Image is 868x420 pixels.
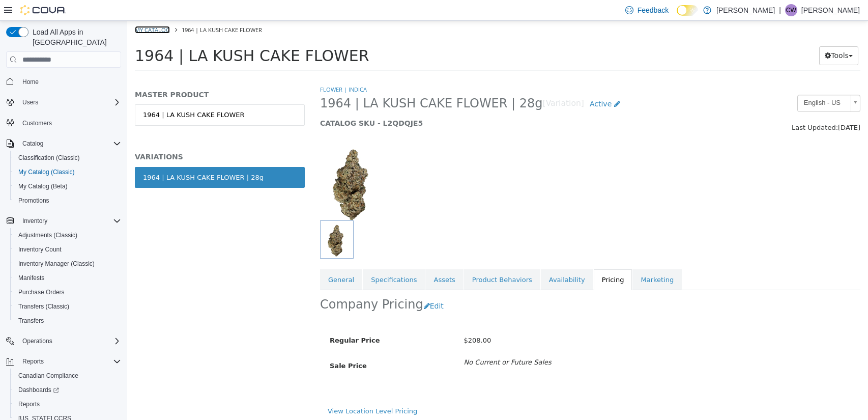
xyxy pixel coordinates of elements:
a: Dashboards [14,384,63,396]
img: Cova [20,5,66,15]
span: Sale Price [202,341,240,349]
button: Users [2,95,125,109]
button: Promotions [10,193,125,208]
span: Feedback [638,5,669,15]
a: English - US [670,74,733,91]
span: Dark Mode [677,16,677,16]
a: Marketing [505,248,555,270]
p: [PERSON_NAME] [801,4,860,16]
button: Operations [2,334,125,348]
button: Tools [692,25,731,44]
span: Manifests [18,274,44,282]
span: Reports [22,357,44,366]
span: Transfers (Classic) [18,302,69,311]
button: Transfers [10,314,125,328]
button: Inventory Manager (Classic) [10,257,125,271]
span: My Catalog (Beta) [14,180,121,192]
button: Users [18,96,42,108]
span: Dashboards [18,386,59,394]
span: My Catalog (Classic) [18,168,75,176]
span: Users [18,96,121,108]
button: Manifests [10,271,125,285]
span: Promotions [18,197,49,205]
a: Adjustments (Classic) [14,229,81,241]
button: Inventory Count [10,242,125,257]
a: Canadian Compliance [14,370,82,382]
a: Promotions [14,194,53,207]
div: Carmen Woytas [785,4,797,16]
span: 1964 | LA KUSH CAKE FLOWER | 28g [193,75,416,91]
span: Adjustments (Classic) [14,229,121,241]
a: Transfers [14,315,48,327]
span: Catalog [18,137,121,150]
span: Adjustments (Classic) [18,231,77,239]
span: Active [462,79,484,87]
span: Inventory Manager (Classic) [18,260,95,268]
a: Home [18,76,43,88]
span: Inventory Count [18,245,62,254]
h2: Company Pricing [193,276,296,292]
a: Inventory Count [14,243,66,256]
span: Load All Apps in [GEOGRAPHIC_DATA] [28,27,121,47]
a: Flower | Indica [193,65,240,72]
span: Last Updated: [664,103,711,110]
span: Inventory Count [14,243,121,256]
span: Inventory [22,217,47,225]
button: Transfers (Classic) [10,299,125,314]
span: Inventory [18,215,121,227]
span: Home [22,78,39,86]
a: My Catalog [8,5,43,13]
button: Edit [296,276,322,295]
button: Reports [18,355,48,368]
a: My Catalog (Classic) [14,166,79,178]
h5: CATALOG SKU - L2QDQJE5 [193,98,594,107]
button: Home [2,74,125,89]
span: Catalog [22,139,43,148]
button: My Catalog (Classic) [10,165,125,179]
a: Manifests [14,272,48,284]
button: My Catalog (Beta) [10,179,125,193]
p: | [779,4,781,16]
a: Purchase Orders [14,286,69,298]
span: Promotions [14,194,121,207]
a: Classification (Classic) [14,152,84,164]
h5: VARIATIONS [8,131,178,141]
span: Transfers [14,315,121,327]
span: Canadian Compliance [14,370,121,382]
span: Transfers [18,317,44,325]
button: Classification (Classic) [10,151,125,165]
span: Canadian Compliance [18,372,78,380]
button: Reports [2,354,125,369]
a: View Location Level Pricing [200,386,290,394]
span: [DATE] [711,103,733,110]
a: Reports [14,398,44,410]
button: Purchase Orders [10,285,125,299]
small: [Variation] [416,79,457,87]
h5: MASTER PRODUCT [8,69,178,78]
a: General [193,248,235,270]
span: Dashboards [14,384,121,396]
span: Reports [18,355,121,368]
span: Users [22,98,38,106]
span: 1964 | LA KUSH CAKE FLOWER [54,5,135,13]
input: Dark Mode [677,5,698,16]
img: 150 [193,123,259,200]
button: Operations [18,335,56,347]
span: Inventory Manager (Classic) [14,258,121,270]
a: Customers [18,117,56,129]
a: Specifications [236,248,298,270]
span: Classification (Classic) [18,154,80,162]
button: Adjustments (Classic) [10,228,125,242]
a: Product Behaviors [337,248,413,270]
span: $208.00 [337,316,364,323]
a: My Catalog (Beta) [14,180,72,192]
button: Catalog [2,136,125,151]
span: Regular Price [202,316,252,323]
p: [PERSON_NAME] [716,4,775,16]
a: Transfers (Classic) [14,300,73,313]
a: Pricing [467,248,505,270]
span: CW [786,4,796,16]
a: 1964 | LA KUSH CAKE FLOWER [8,83,178,105]
a: Assets [298,248,336,270]
span: Operations [22,337,52,345]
